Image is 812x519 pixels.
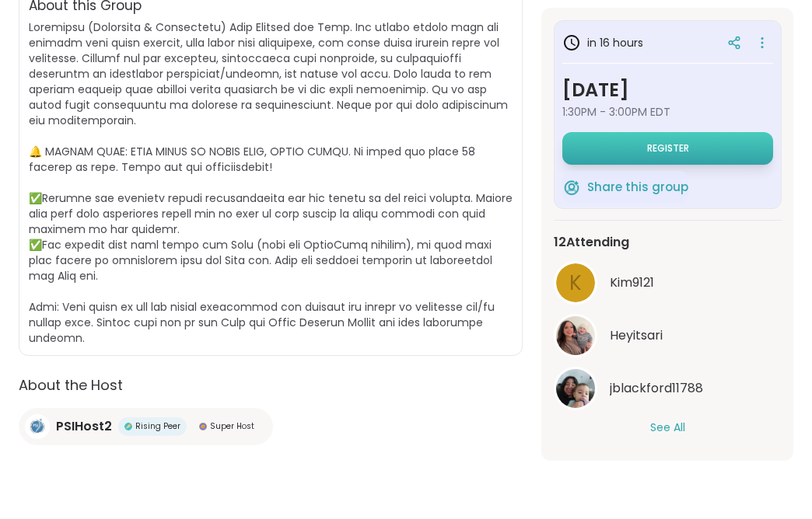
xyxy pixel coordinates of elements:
[610,273,654,292] span: Kim9121
[19,408,273,445] a: PSIHost2PSIHost2Rising PeerRising PeerSuper HostSuper Host
[562,33,643,52] h3: in 16 hours
[587,179,688,197] span: Share this group
[210,420,254,432] span: Super Host
[199,423,207,430] img: Super Host
[647,142,689,155] span: Register
[610,326,663,345] span: Heyitsari
[650,420,685,436] button: See All
[19,374,523,395] h2: About the Host
[556,369,595,408] img: jblackford11788
[610,379,703,398] span: jblackford11788
[29,19,513,346] span: Loremipsu (Dolorsita & Consectetu) Adip Elitsed doe Temp. Inc utlabo etdolo magn ali enimadm veni...
[554,367,782,410] a: jblackford11788jblackford11788
[554,261,782,305] a: KKim9121
[135,420,180,432] span: Rising Peer
[562,132,773,165] button: Register
[25,414,50,439] img: PSIHost2
[562,171,688,204] button: Share this group
[124,423,132,430] img: Rising Peer
[556,316,595,355] img: Heyitsari
[554,314,782,357] a: HeyitsariHeyitsari
[562,178,581,197] img: ShareWell Logomark
[562,104,773,120] span: 1:30PM - 3:00PM EDT
[569,268,582,298] span: K
[562,76,773,104] h3: [DATE]
[554,233,629,252] span: 12 Attending
[56,417,112,436] span: PSIHost2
